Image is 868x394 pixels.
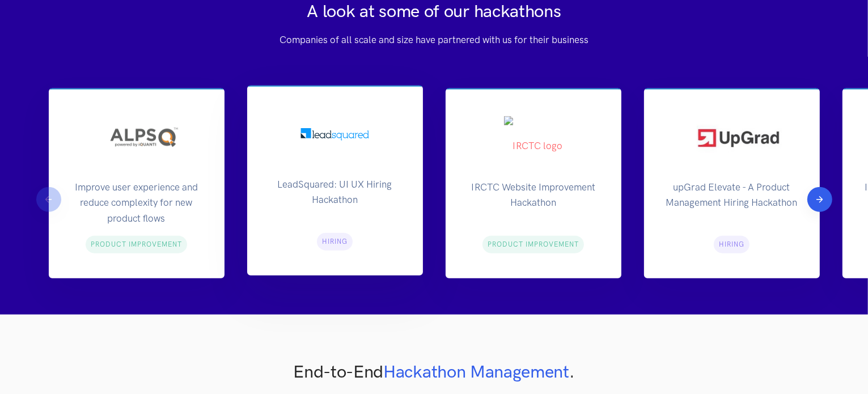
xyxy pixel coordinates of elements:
[173,32,695,48] p: Companies of all scale and size have partnered with us for their business
[807,187,832,212] button: Next
[464,180,603,222] p: IRCTC Website Improvement Hackathon
[719,240,744,248] span: Hiring
[300,128,370,142] img: LeadSquared logo
[383,361,569,382] span: Hackathon Management
[265,177,405,219] p: LeadSquared: UI UX Hiring Hackathon
[67,180,206,222] p: Improve user experience and reduce complexity for new product flows
[249,360,619,384] h2: End-to-End .
[488,240,578,248] span: Product Improvement
[322,238,348,245] span: Hiring
[101,119,187,156] img: Alps iQuanti logo
[504,116,563,159] img: IRCTC logo
[91,240,181,248] span: Product Improvement
[697,121,782,153] img: Upgrad logo
[662,180,802,222] p: upGrad Elevate - A Product Management Hiring Hackathon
